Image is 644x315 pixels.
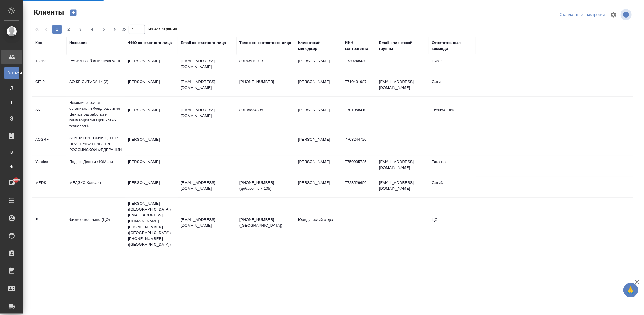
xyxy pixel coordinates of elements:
[626,284,636,296] span: 🙏
[295,134,342,154] td: [PERSON_NAME]
[429,55,476,76] td: Русал
[342,134,376,154] td: 7708244720
[342,76,376,96] td: 7710401987
[148,26,177,34] span: из 327 страниц
[66,8,80,18] button: Создать
[342,156,376,177] td: 7750005725
[4,67,19,79] a: [PERSON_NAME]
[376,76,429,96] td: [EMAIL_ADDRESS][DOMAIN_NAME]
[99,25,109,34] button: 5
[7,149,16,155] span: В
[7,70,16,76] span: [PERSON_NAME]
[558,10,606,19] div: split button
[429,156,476,177] td: Таганка
[342,55,376,76] td: 7730248430
[432,40,473,52] div: Ответственная команда
[239,180,292,192] p: [PHONE_NUMBER] (добавочный 105)
[342,104,376,125] td: 7701058410
[76,26,85,32] span: 3
[66,97,125,132] td: Некоммерческая организация Фонд развития Центра разработки и коммерциализации новых технологий
[76,25,85,34] button: 3
[429,104,476,125] td: Технический
[298,40,339,52] div: Клиентский менеджер
[125,55,178,76] td: [PERSON_NAME]
[9,177,23,183] span: 2655
[181,180,234,192] p: [EMAIL_ADDRESS][DOMAIN_NAME]
[87,26,97,32] span: 4
[376,156,429,177] td: [EMAIL_ADDRESS][DOMAIN_NAME]
[342,177,376,197] td: 7723529656
[295,76,342,96] td: [PERSON_NAME]
[87,25,97,34] button: 4
[64,26,73,32] span: 2
[66,177,125,197] td: МЕДЭКС-Консалт
[1,176,22,190] a: 2655
[295,104,342,125] td: [PERSON_NAME]
[66,132,125,156] td: АНАЛИТИЧЕСКИЙ ЦЕНТР ПРИ ПРАВИТЕЛЬСТВЕ РОССИЙСКОЙ ФЕДЕРАЦИИ
[125,198,178,250] td: [PERSON_NAME] ([GEOGRAPHIC_DATA]) [EMAIL_ADDRESS][DOMAIN_NAME] [PHONE_NUMBER] ([GEOGRAPHIC_DATA])...
[4,161,19,173] a: Ф
[69,40,87,46] div: Название
[239,107,292,113] p: 89105834335
[295,177,342,197] td: [PERSON_NAME]
[125,177,178,197] td: [PERSON_NAME]
[7,164,16,170] span: Ф
[181,217,234,228] p: [EMAIL_ADDRESS][DOMAIN_NAME]
[32,76,66,96] td: CITI2
[64,25,73,34] button: 2
[376,177,429,197] td: [EMAIL_ADDRESS][DOMAIN_NAME]
[32,104,66,125] td: SK
[7,85,16,91] span: Д
[66,76,125,96] td: АО КБ СИТИБАНК (2)
[181,107,234,119] p: [EMAIL_ADDRESS][DOMAIN_NAME]
[35,40,42,46] div: Код
[32,8,64,17] span: Клиенты
[239,217,292,228] p: [PHONE_NUMBER] ([GEOGRAPHIC_DATA])
[4,96,19,108] a: Т
[128,40,172,46] div: ФИО контактного лица
[66,214,125,234] td: Физическое лицо (ЦО)
[345,40,373,52] div: ИНН контрагента
[295,214,342,234] td: Юридический отдел
[4,146,19,158] a: В
[181,40,226,46] div: Email контактного лица
[621,9,633,20] span: Посмотреть информацию
[32,156,66,177] td: Yandex
[125,134,178,154] td: [PERSON_NAME]
[125,76,178,96] td: [PERSON_NAME]
[125,156,178,177] td: [PERSON_NAME]
[66,156,125,177] td: Яндекс Деньги / ЮМани
[623,283,638,297] button: 🙏
[32,214,66,234] td: FL
[239,58,292,64] p: 89163910013
[429,177,476,197] td: Сити3
[429,214,476,234] td: ЦО
[181,58,234,70] p: [EMAIL_ADDRESS][DOMAIN_NAME]
[7,99,16,105] span: Т
[239,40,291,46] div: Телефон контактного лица
[32,134,66,154] td: ACGRF
[379,40,426,52] div: Email клиентской группы
[181,79,234,91] p: [EMAIL_ADDRESS][DOMAIN_NAME]
[32,177,66,197] td: MEDK
[239,79,292,85] p: [PHONE_NUMBER]
[295,156,342,177] td: [PERSON_NAME]
[4,82,19,94] a: Д
[125,104,178,125] td: [PERSON_NAME]
[99,26,109,32] span: 5
[295,55,342,76] td: [PERSON_NAME]
[606,8,621,22] span: Настроить таблицу
[342,214,376,234] td: -
[66,55,125,76] td: РУСАЛ Глобал Менеджмент
[32,55,66,76] td: T-OP-C
[429,76,476,96] td: Сити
